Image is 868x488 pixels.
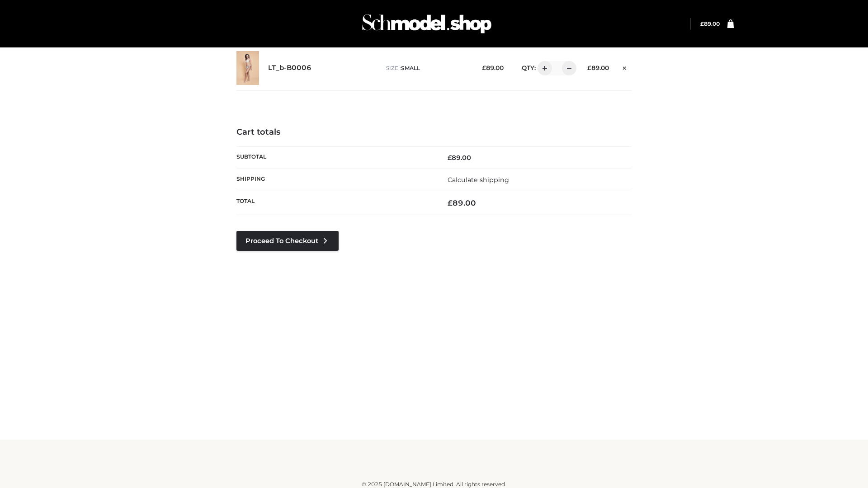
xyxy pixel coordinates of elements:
span: £ [448,154,452,162]
a: £89.00 [700,20,720,27]
img: Schmodel Admin 964 [359,6,495,42]
bdi: 89.00 [587,64,609,71]
th: Subtotal [236,146,434,169]
th: Total [236,191,434,215]
span: £ [700,20,704,27]
span: £ [448,198,453,207]
bdi: 89.00 [700,20,720,27]
a: Proceed to Checkout [236,231,339,251]
a: LT_b-B0006 [268,64,311,72]
bdi: 89.00 [448,198,476,207]
span: £ [482,64,486,71]
span: SMALL [401,65,420,71]
h4: Cart totals [236,127,632,137]
th: Shipping [236,169,434,191]
a: Calculate shipping [448,176,509,184]
span: £ [587,64,591,71]
bdi: 89.00 [448,154,471,162]
bdi: 89.00 [482,64,504,71]
div: QTY: [513,61,573,75]
p: size : [386,64,468,72]
a: Remove this item [618,61,632,73]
